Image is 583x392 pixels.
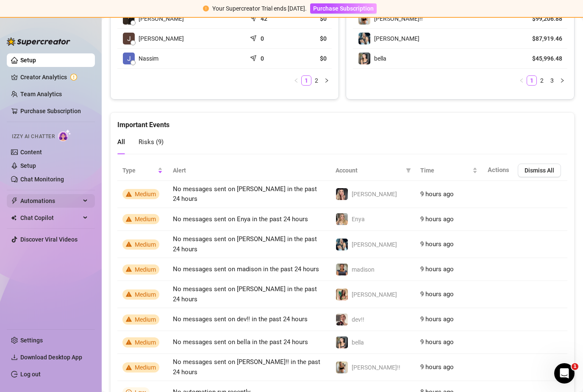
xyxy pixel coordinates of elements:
[301,75,311,86] li: 1
[313,5,374,12] span: Purchase Subscription
[117,160,168,181] th: Type
[291,75,301,86] li: Previous Page
[488,166,509,174] span: Actions
[212,5,307,12] span: Your Supercreator Trial ends [DATE].
[173,315,308,323] span: No messages sent on dev!! in the past 24 hours
[261,34,264,43] article: 0
[261,54,264,63] article: 0
[358,13,370,25] img: chloe!!
[404,164,413,177] span: filter
[294,34,327,43] article: $0
[126,316,132,322] span: warning
[557,75,567,86] li: Next Page
[126,364,132,370] span: warning
[58,129,71,142] img: AI Chatter
[420,190,454,198] span: 9 hours ago
[352,364,400,371] span: [PERSON_NAME]!!
[20,354,82,361] span: Download Desktop App
[406,168,411,173] span: filter
[20,194,81,208] span: Automations
[537,76,547,85] a: 2
[560,78,565,83] span: right
[336,264,348,275] img: madison
[358,33,370,44] img: Emma
[352,241,397,248] span: [PERSON_NAME]
[11,197,18,204] span: thunderbolt
[122,166,156,175] span: Type
[374,35,419,42] span: [PERSON_NAME]
[420,315,454,323] span: 9 hours ago
[11,354,18,361] span: download
[352,291,397,298] span: [PERSON_NAME]
[527,76,536,85] a: 1
[527,75,537,86] li: 1
[135,241,156,248] span: Medium
[310,3,377,14] button: Purchase Subscription
[20,337,43,344] a: Settings
[420,240,454,248] span: 9 hours ago
[352,316,364,323] span: dev!!
[302,76,311,85] a: 1
[294,14,327,23] article: $0
[11,215,17,221] img: Chat Copilot
[261,14,267,23] article: 42
[135,291,156,298] span: Medium
[135,316,156,323] span: Medium
[117,138,125,146] span: All
[117,113,567,130] div: Important Events
[557,75,567,86] button: right
[322,75,332,86] li: Next Page
[20,236,78,243] a: Discover Viral Videos
[525,167,554,174] span: Dismiss All
[7,37,70,46] img: logo-BBDzfeDw.svg
[126,266,132,272] span: warning
[20,371,41,378] a: Log out
[126,291,132,297] span: warning
[336,166,403,175] span: Account
[135,339,156,346] span: Medium
[374,15,423,22] span: [PERSON_NAME]!!
[336,239,348,250] img: Emma
[516,75,527,86] li: Previous Page
[20,70,88,84] a: Creator Analytics exclamation-circle
[537,75,547,86] li: 2
[519,78,524,83] span: left
[173,235,317,253] span: No messages sent on [PERSON_NAME] in the past 24 hours
[173,185,317,203] span: No messages sent on [PERSON_NAME] in the past 24 hours
[336,188,348,200] img: tatum
[250,13,258,22] span: send
[352,191,397,197] span: [PERSON_NAME]
[126,191,132,197] span: warning
[415,160,483,181] th: Time
[20,149,42,156] a: Content
[173,265,319,273] span: No messages sent on madison in the past 24 hours
[135,266,156,273] span: Medium
[135,191,156,197] span: Medium
[312,76,321,85] a: 2
[336,361,348,373] img: chloe!!
[139,54,158,63] span: Nassim
[374,55,386,62] span: bella
[336,289,348,300] img: fiona
[173,215,308,223] span: No messages sent on Enya in the past 24 hours
[294,54,327,63] article: $0
[336,336,348,348] img: bella
[203,6,209,11] span: exclamation-circle
[547,76,557,85] a: 3
[524,14,562,23] article: $99,206.88
[20,57,36,64] a: Setup
[336,213,348,225] img: Enya
[168,160,330,181] th: Alert
[126,339,132,345] span: warning
[516,75,527,86] button: left
[139,138,164,146] span: Risks ( 9 )
[20,176,64,183] a: Chat Monitoring
[135,216,156,222] span: Medium
[20,91,62,97] a: Team Analytics
[324,78,329,83] span: right
[420,215,454,223] span: 9 hours ago
[524,34,562,43] article: $87,919.46
[250,53,258,61] span: send
[518,164,561,177] button: Dismiss All
[135,364,156,371] span: Medium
